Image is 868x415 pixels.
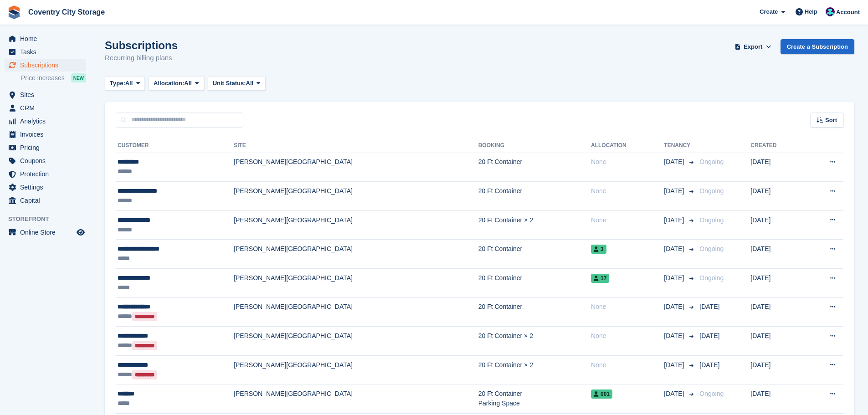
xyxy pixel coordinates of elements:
[750,269,804,298] td: [DATE]
[591,274,609,283] span: 17
[750,297,804,327] td: [DATE]
[116,138,234,153] th: Customer
[478,210,591,240] td: 20 Ft Container × 2
[781,39,854,54] a: Create a Subscription
[699,390,724,397] span: Ongoing
[20,181,75,194] span: Settings
[478,327,591,356] td: 20 Ft Container × 2
[478,138,591,153] th: Booking
[234,297,478,327] td: [PERSON_NAME][GEOGRAPHIC_DATA]
[20,226,75,239] span: Online Store
[234,240,478,269] td: [PERSON_NAME][GEOGRAPHIC_DATA]
[664,215,686,225] span: [DATE]
[664,138,696,153] th: Tenancy
[750,153,804,182] td: [DATE]
[234,153,478,182] td: [PERSON_NAME][GEOGRAPHIC_DATA]
[750,138,804,153] th: Created
[478,384,591,414] td: 20 Ft Container Parking Space
[213,79,246,88] span: Unit Status:
[234,210,478,240] td: [PERSON_NAME][GEOGRAPHIC_DATA]
[5,115,86,128] a: menu
[20,115,75,128] span: Analytics
[744,42,762,51] span: Export
[750,182,804,211] td: [DATE]
[234,138,478,153] th: Site
[750,355,804,384] td: [DATE]
[591,245,606,254] span: 3
[21,74,65,82] span: Price increases
[826,7,835,16] img: Michael Doherty
[760,7,778,16] span: Create
[591,186,664,196] div: None
[234,327,478,356] td: [PERSON_NAME][GEOGRAPHIC_DATA]
[699,303,719,310] span: [DATE]
[699,332,719,339] span: [DATE]
[5,88,86,101] a: menu
[5,32,86,45] a: menu
[105,39,178,51] h1: Subscriptions
[71,73,86,82] div: NEW
[478,240,591,269] td: 20 Ft Container
[664,331,686,341] span: [DATE]
[591,138,664,153] th: Allocation
[20,141,75,154] span: Pricing
[5,46,86,58] a: menu
[664,273,686,283] span: [DATE]
[591,157,664,167] div: None
[664,302,686,312] span: [DATE]
[7,5,21,19] img: stora-icon-8386f47178a22dfd0bd8f6a31ec36ba5ce8667c1dd55bd0f319d3a0aa187defe.svg
[664,360,686,370] span: [DATE]
[208,76,266,91] button: Unit Status: All
[75,227,86,238] a: Preview store
[20,59,75,72] span: Subscriptions
[5,154,86,167] a: menu
[234,269,478,298] td: [PERSON_NAME][GEOGRAPHIC_DATA]
[105,76,145,91] button: Type: All
[125,79,133,88] span: All
[805,7,817,16] span: Help
[154,79,184,88] span: Allocation:
[234,355,478,384] td: [PERSON_NAME][GEOGRAPHIC_DATA]
[5,194,86,207] a: menu
[750,240,804,269] td: [DATE]
[234,384,478,414] td: [PERSON_NAME][GEOGRAPHIC_DATA]
[750,210,804,240] td: [DATE]
[478,297,591,327] td: 20 Ft Container
[5,141,86,154] a: menu
[5,226,86,239] a: menu
[664,244,686,254] span: [DATE]
[699,158,724,165] span: Ongoing
[591,360,664,370] div: None
[20,194,75,207] span: Capital
[20,102,75,114] span: CRM
[591,331,664,341] div: None
[246,79,254,88] span: All
[591,389,612,399] span: 001
[20,88,75,101] span: Sites
[478,269,591,298] td: 20 Ft Container
[478,182,591,211] td: 20 Ft Container
[699,274,724,282] span: Ongoing
[8,215,91,224] span: Storefront
[825,116,837,125] span: Sort
[21,73,86,83] a: Price increases NEW
[25,5,108,20] a: Coventry City Storage
[750,327,804,356] td: [DATE]
[5,102,86,114] a: menu
[750,384,804,414] td: [DATE]
[5,59,86,72] a: menu
[591,215,664,225] div: None
[20,46,75,58] span: Tasks
[20,32,75,45] span: Home
[105,53,178,63] p: Recurring billing plans
[110,79,125,88] span: Type:
[664,157,686,167] span: [DATE]
[234,182,478,211] td: [PERSON_NAME][GEOGRAPHIC_DATA]
[699,361,719,369] span: [DATE]
[699,187,724,195] span: Ongoing
[836,8,860,17] span: Account
[664,186,686,196] span: [DATE]
[664,389,686,399] span: [DATE]
[699,216,724,224] span: Ongoing
[149,76,204,91] button: Allocation: All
